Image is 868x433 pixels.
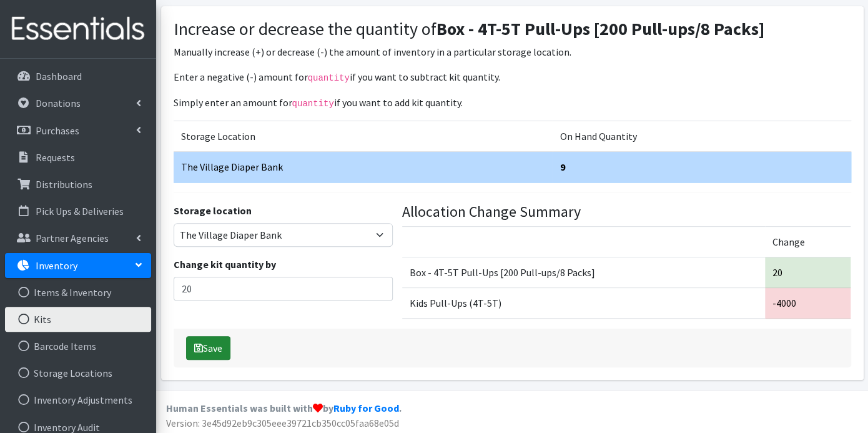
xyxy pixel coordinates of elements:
p: Inventory [36,259,77,272]
td: -4000 [765,287,851,318]
a: Partner Agencies [5,226,151,251]
td: On Hand Quantity [553,121,851,152]
p: Distributions [36,178,92,191]
strong: Human Essentials was built with by . [166,402,402,414]
p: Manually increase (+) or decrease (-) the amount of inventory in a particular storage location. [174,44,851,59]
td: 20 [765,257,851,287]
td: The Village Diaper Bank [174,152,553,182]
p: Donations [36,97,81,109]
a: Ruby for Good [333,402,399,414]
a: Storage Locations [5,361,151,386]
td: Kids Pull-Ups (4T-5T) [402,287,765,318]
a: Inventory Adjustments [5,387,151,412]
label: Storage location [174,203,252,218]
a: Barcode Items [5,334,151,359]
strong: Box - 4T-5T Pull-Ups [200 Pull-ups/8 Packs] [436,17,764,40]
p: Dashboard [36,70,82,82]
td: Change [765,226,851,257]
code: quantity [292,99,334,109]
p: Enter a negative (-) amount for if you want to subtract kit quantity. [174,69,851,85]
img: HumanEssentials [5,8,151,50]
button: Save [186,336,230,360]
code: quantity [308,73,350,83]
a: Kits [5,307,151,332]
a: Items & Inventory [5,280,151,305]
p: Pick Ups & Deliveries [36,205,124,217]
p: Partner Agencies [36,232,109,244]
span: Version: 3e45d92eb9c305eee39721cb350cc05faa68e05d [166,417,399,429]
a: Distributions [5,172,151,197]
a: Donations [5,91,151,116]
a: Inventory [5,253,151,278]
h3: Increase or decrease the quantity of [174,19,851,40]
td: Box - 4T-5T Pull-Ups [200 Pull-ups/8 Packs] [402,257,765,287]
a: Purchases [5,118,151,143]
h4: Allocation Change Summary [402,203,851,221]
p: Simply enter an amount for if you want to add kit quantity. [174,95,851,111]
p: Purchases [36,124,79,137]
a: Pick Ups & Deliveries [5,199,151,224]
strong: 9 [560,161,565,173]
a: Dashboard [5,64,151,89]
label: Change kit quantity by [174,257,276,272]
a: Requests [5,145,151,170]
p: Requests [36,151,75,164]
td: Storage Location [174,121,553,152]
